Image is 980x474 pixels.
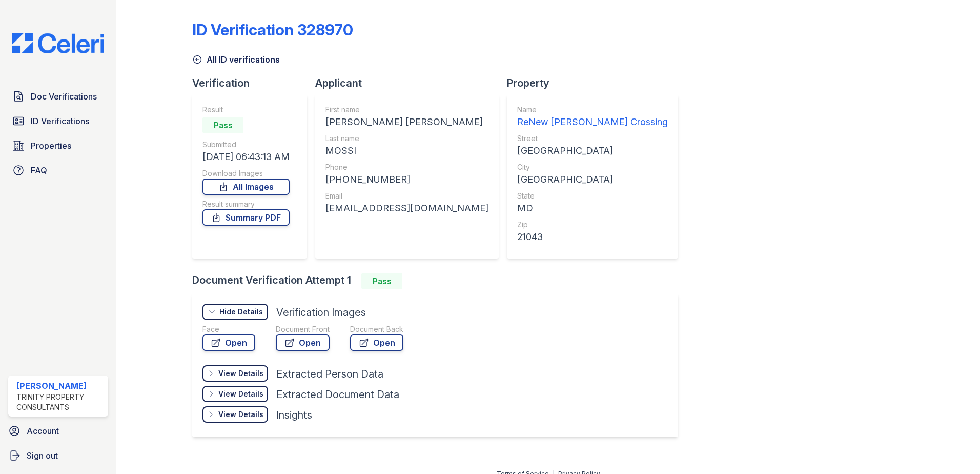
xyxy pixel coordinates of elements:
div: Pass [202,117,243,133]
a: Open [202,334,255,351]
div: MOSSI [325,144,488,158]
div: MD [517,201,668,215]
div: [GEOGRAPHIC_DATA] [517,144,668,158]
div: Zip [517,220,668,230]
a: Account [4,421,112,441]
div: Document Verification Attempt 1 [192,273,686,289]
div: [DATE] 06:43:13 AM [202,150,290,164]
div: City [517,162,668,172]
a: FAQ [8,160,108,181]
a: Open [350,334,403,351]
div: Result [202,105,290,115]
a: Properties [8,135,108,156]
div: Pass [361,273,402,289]
a: Name ReNew [PERSON_NAME] Crossing [517,105,668,129]
div: Insights [276,408,312,422]
div: Verification [192,76,315,90]
span: Doc Verifications [31,90,97,103]
div: View Details [218,409,263,420]
span: Sign out [27,449,58,462]
div: Extracted Document Data [276,387,399,402]
div: Phone [325,162,488,172]
iframe: chat widget [937,433,970,464]
div: Property [507,76,686,90]
span: Account [27,425,59,437]
a: All Images [202,179,290,195]
a: Summary PDF [202,209,290,226]
a: All ID verifications [192,53,280,66]
a: Sign out [4,445,112,466]
span: Properties [31,140,71,152]
div: ReNew [PERSON_NAME] Crossing [517,115,668,129]
span: ID Verifications [31,115,89,127]
div: [EMAIL_ADDRESS][DOMAIN_NAME] [325,201,488,215]
img: CE_Logo_Blue-a8612792a0a2168367f1c8372b55b34899dd931a85d93a1a3d3e32e68fde9ad4.png [4,33,112,53]
a: Doc Verifications [8,86,108,107]
div: Submitted [202,140,290,150]
div: ID Verification 328970 [192,21,353,39]
div: Result summary [202,199,290,209]
div: First name [325,105,488,115]
span: FAQ [31,164,47,176]
div: Email [325,191,488,201]
div: Applicant [315,76,507,90]
div: Name [517,105,668,115]
div: [PERSON_NAME] [16,380,104,392]
div: Face [202,324,255,334]
div: [PERSON_NAME] [PERSON_NAME] [325,115,488,129]
div: State [517,191,668,201]
a: ID Verifications [8,111,108,131]
div: View Details [218,389,263,399]
div: Document Front [276,324,330,334]
div: [PHONE_NUMBER] [325,172,488,187]
div: Extracted Person Data [276,367,383,381]
div: Download Images [202,168,290,179]
div: Verification Images [276,305,366,320]
div: Hide Details [219,307,263,317]
div: Last name [325,133,488,144]
div: 21043 [517,230,668,244]
div: View Details [218,368,263,379]
div: Trinity Property Consultants [16,392,104,412]
div: [GEOGRAPHIC_DATA] [517,172,668,187]
a: Open [276,334,330,351]
div: Street [517,133,668,144]
div: Document Back [350,324,403,334]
